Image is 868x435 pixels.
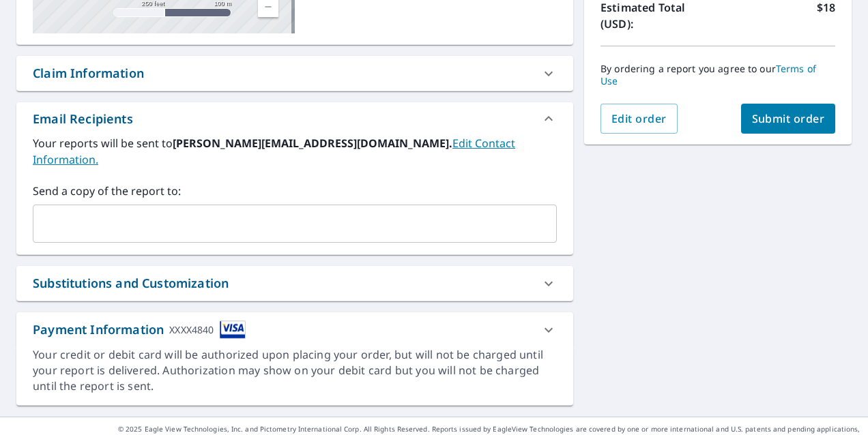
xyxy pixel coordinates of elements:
[611,111,667,126] span: Edit order
[169,320,214,339] div: XXXX4840
[173,136,452,151] b: [PERSON_NAME][EMAIL_ADDRESS][DOMAIN_NAME].
[33,320,246,339] div: Payment Information
[16,102,573,135] div: Email Recipients
[33,347,557,394] div: Your credit or debit card will be authorized upon placing your order, but will not be charged unt...
[33,135,557,168] label: Your reports will be sent to
[33,274,229,292] div: Substitutions and Customization
[601,62,816,87] a: Terms of Use
[16,312,573,347] div: Payment InformationXXXX4840cardImage
[33,64,144,82] div: Claim Information
[33,183,557,199] label: Send a copy of the report to:
[741,104,836,134] button: Submit order
[601,104,678,134] button: Edit order
[752,111,825,126] span: Submit order
[601,63,835,87] p: By ordering a report you agree to our
[33,110,133,128] div: Email Recipients
[16,56,573,91] div: Claim Information
[16,266,573,301] div: Substitutions and Customization
[220,320,246,339] img: cardImage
